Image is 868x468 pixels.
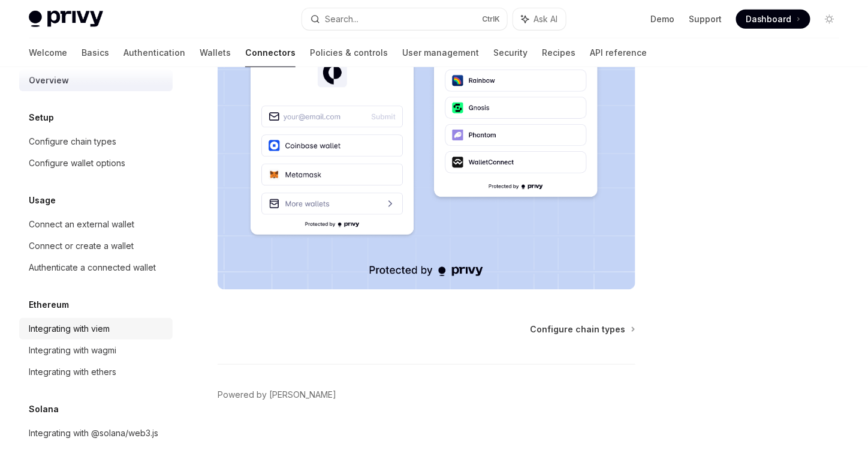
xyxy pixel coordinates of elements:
a: Wallets [200,38,231,67]
div: Authenticate a connected wallet [29,260,156,275]
h5: Setup [29,110,54,125]
a: Security [493,38,528,67]
a: API reference [590,38,647,67]
a: Support [689,13,722,25]
a: Demo [650,13,674,25]
a: Integrating with viem [19,318,173,340]
a: Integrating with ethers [19,361,173,383]
button: Toggle dark mode [820,10,839,29]
div: Search... [325,12,358,26]
img: light logo [29,11,103,28]
a: Integrating with wagmi [19,340,173,361]
a: Connectors [245,38,296,67]
div: Integrating with viem [29,322,110,336]
a: Authenticate a connected wallet [19,257,173,278]
span: Configure chain types [530,323,625,335]
a: Configure wallet options [19,152,173,174]
a: Policies & controls [310,38,388,67]
div: Integrating with ethers [29,365,116,379]
span: Ask AI [534,13,557,25]
span: Dashboard [746,13,792,25]
a: Connect an external wallet [19,214,173,235]
h5: Ethereum [29,298,69,312]
div: Integrating with @solana/web3.js [29,426,158,440]
h5: Solana [29,402,59,416]
div: Connect or create a wallet [29,239,134,253]
a: Connect or create a wallet [19,235,173,257]
span: Ctrl K [482,14,500,24]
a: Powered by [PERSON_NAME] [218,389,336,401]
a: Integrating with @solana/web3.js [19,422,173,444]
a: Welcome [29,38,67,67]
a: Dashboard [736,10,810,29]
a: Configure chain types [19,131,173,152]
button: Ask AI [513,8,566,30]
button: Search...CtrlK [302,8,507,30]
div: Connect an external wallet [29,217,134,232]
a: User management [402,38,479,67]
a: Configure chain types [530,323,634,335]
div: Configure wallet options [29,156,125,170]
h5: Usage [29,193,56,208]
a: Basics [82,38,109,67]
a: Recipes [542,38,575,67]
div: Integrating with wagmi [29,343,116,358]
a: Authentication [123,38,185,67]
div: Configure chain types [29,134,116,149]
